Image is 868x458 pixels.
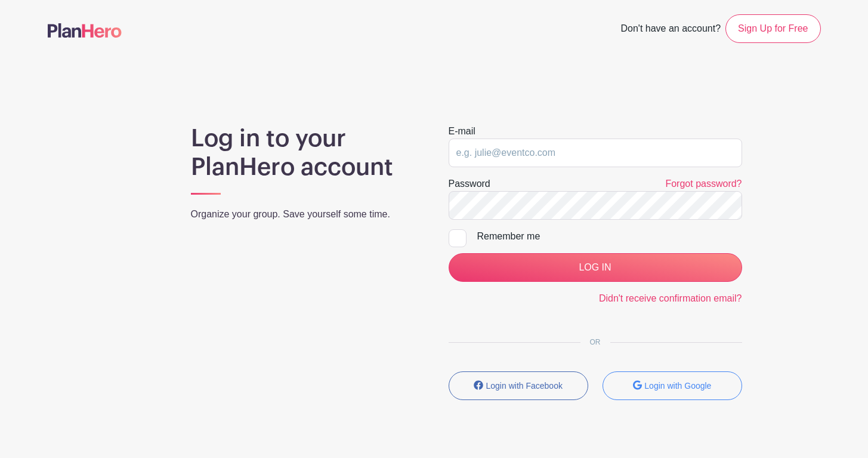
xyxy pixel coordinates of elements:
[486,381,563,391] small: Login with Facebook
[620,17,721,43] span: Don't have an account?
[603,371,742,400] button: Login with Google
[599,293,742,303] a: Didn't receive confirmation email?
[477,229,742,244] div: Remember me
[191,124,420,182] h1: Log in to your PlanHero account
[725,14,820,43] a: Sign Up for Free
[449,139,742,167] input: e.g. julie@eventco.com
[580,338,610,346] span: OR
[449,253,742,282] input: LOG IN
[449,371,588,400] button: Login with Facebook
[644,381,711,391] small: Login with Google
[48,23,122,38] img: logo-507f7623f17ff9eddc593b1ce0a138ce2505c220e1c5a4e2b4648c50719b7d32.svg
[449,124,475,139] label: E-mail
[191,207,420,222] p: Organize your group. Save yourself some time.
[665,179,742,189] a: Forgot password?
[449,177,490,191] label: Password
